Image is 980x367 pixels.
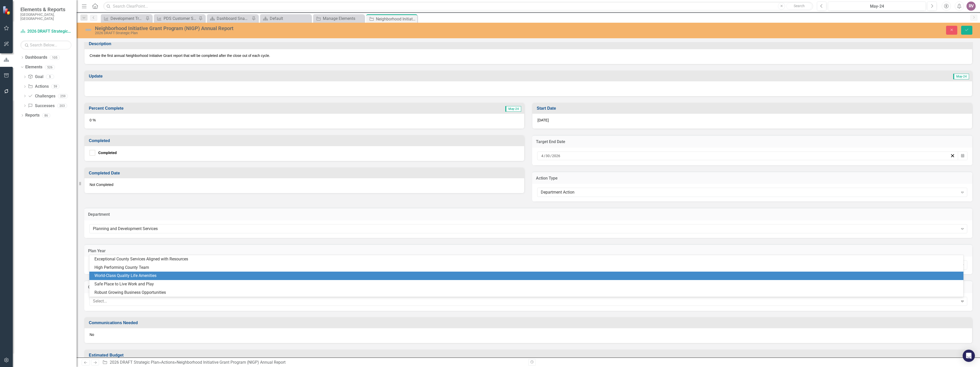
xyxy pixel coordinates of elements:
img: Not Defined [84,26,92,34]
div: 0 % [84,114,524,129]
div: 5 [46,75,54,79]
span: May-24 [953,74,969,79]
input: Search ClearPoint... [103,2,813,11]
a: Challenges [28,93,55,99]
a: Actions [28,84,48,90]
button: May-24 [828,2,926,11]
h3: Update [89,74,493,79]
div: Open Intercom Messenger [963,350,975,362]
span: / [550,154,552,158]
div: May-24 [830,3,924,9]
div: Exceptional County Services Aligned with Resources [94,256,960,262]
button: RV [966,2,976,11]
a: PDS Customer Service (Copy) w/ Accela [155,15,197,22]
h3: Completed Date [89,171,522,175]
div: » » [102,360,524,365]
div: Dashboard Snapshot [217,15,250,22]
span: Elements & Reports [20,6,71,12]
span: May-24 [505,106,521,112]
div: 259 [58,94,68,98]
div: Neighborhood Initiative Grant Program (NIGP) Annual Report [177,360,286,365]
div: Neighborhood Initiative Grant Program (NIGP) Annual Report [376,16,416,22]
a: Successes [28,103,54,109]
div: 105 [50,55,60,60]
div: Not Completed [84,178,524,193]
div: 2026 DRAFT Strategic Plan [95,31,593,35]
h3: Action Type [536,176,969,181]
a: Manage Elements [314,15,363,22]
h3: Completed [89,138,522,143]
span: Search [794,4,805,8]
small: [GEOGRAPHIC_DATA], [GEOGRAPHIC_DATA] [20,12,71,21]
h3: Start Date [537,106,970,111]
div: Manage Elements [323,15,363,22]
h3: Description [89,42,970,46]
div: 203 [57,104,67,108]
a: Elements [25,64,42,70]
p: Create the first annual Neighborhood Initiative Grant report that will be completed after the clo... [90,53,967,58]
input: Search Below... [20,41,71,49]
a: Dashboard Snapshot [208,15,250,22]
button: Search [786,3,812,10]
div: 59 [51,84,59,89]
h3: Percent Complete [89,106,383,111]
a: Actions [161,360,175,365]
a: Development Trends [102,15,144,22]
a: 2026 DRAFT Strategic Plan [110,360,159,365]
span: [DATE] [537,118,549,122]
h3: Goal Pick List [88,285,969,289]
h3: Communications Needed [89,321,970,325]
a: Goal [28,74,43,80]
div: High Performing County Team [94,265,960,271]
div: 86 [42,113,50,118]
a: Reports [25,112,40,118]
a: 2026 DRAFT Strategic Plan [20,29,71,34]
h3: Department [88,212,969,217]
div: Default [270,15,310,22]
div: Neighborhood Initiative Grant Program (NIGP) Annual Report [95,26,593,31]
div: World-Class Quality Life Amenities [94,273,960,279]
a: Dashboards [25,55,47,60]
span: No [90,333,94,337]
h3: Plan Year [88,249,969,253]
a: Default [261,15,310,22]
div: Department Action [541,189,958,195]
div: Development Trends [111,15,144,22]
h3: Target End Date [536,140,969,144]
span: / [544,154,545,158]
div: PDS Customer Service (Copy) w/ Accela [164,15,197,22]
h3: Estimated Budget [89,353,970,358]
div: Safe Place to Live Work and Play [94,281,960,287]
div: 526 [45,65,55,69]
div: Robust Growing Business Opportunities [94,290,960,296]
div: Planning and Development Services [93,226,958,232]
img: ClearPoint Strategy [3,6,11,15]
